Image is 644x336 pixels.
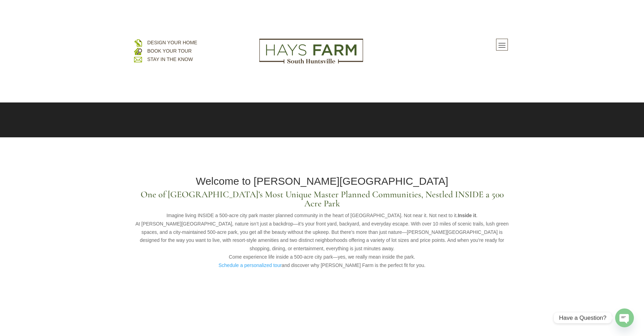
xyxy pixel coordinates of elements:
a: BOOK YOUR TOUR [147,48,192,54]
p: and discover why [PERSON_NAME] Farm is the perfect fit for you. [134,261,510,270]
img: Logo [259,39,363,64]
h3: One of [GEOGRAPHIC_DATA]’s Most Unique Master Planned Communities, Nestled INSIDE a 500 Acre Park [134,190,510,212]
div: Come experience life inside a 500-acre city park—yes, we really mean inside the park. [134,253,510,261]
h1: Welcome to [PERSON_NAME][GEOGRAPHIC_DATA] [134,176,510,190]
div: Imagine living INSIDE a 500-acre city park master planned community in the heart of [GEOGRAPHIC_D... [134,212,510,220]
img: book your home tour [134,47,142,55]
a: hays farm homes huntsville development [259,59,363,65]
a: STAY IN THE KNOW [147,56,193,62]
a: Schedule a personalized tour [219,262,282,268]
img: design your home [134,39,142,47]
strong: Inside it [458,213,476,218]
a: DESIGN YOUR HOME [147,40,197,45]
div: At [PERSON_NAME][GEOGRAPHIC_DATA], nature isn’t just a backdrop—it’s your front yard, backyard, a... [134,220,510,253]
